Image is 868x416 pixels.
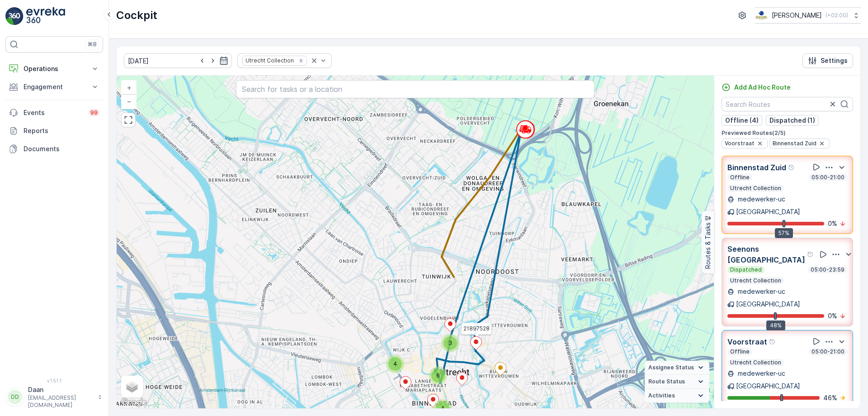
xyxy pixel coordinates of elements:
p: Offline [729,174,750,181]
div: 48% [766,320,785,330]
span: 4 [441,405,444,411]
span: Assignee Status [648,364,694,371]
p: Offline [729,348,750,355]
a: Layers [122,377,142,397]
p: [EMAIL_ADDRESS][DOMAIN_NAME] [28,394,93,409]
p: medewerker-uc [736,195,785,204]
button: Settings [802,53,853,68]
span: 3 [448,339,452,346]
p: Binnenstad Zuid [727,162,786,173]
img: basis-logo_rgb2x.png [755,10,768,20]
div: Help Tooltip Icon [769,338,776,345]
div: Help Tooltip Icon [788,164,795,171]
p: Offline (4) [725,116,759,125]
p: Utrecht Collection [729,359,782,366]
div: Remove Utrecht Collection [296,57,306,64]
span: v 1.51.1 [5,378,103,383]
div: 6 [429,367,447,385]
a: Reports [5,122,103,140]
p: Seenons [GEOGRAPHIC_DATA] [727,244,805,265]
p: 0 % [828,219,837,228]
span: Route Status [648,378,685,385]
p: Documents [24,144,99,153]
summary: Activities [645,389,709,403]
p: Reports [24,126,99,135]
p: [PERSON_NAME] [772,11,822,20]
a: Open this area in Google Maps (opens a new window) [119,397,149,408]
div: 3 [441,334,459,352]
summary: Route Status [645,375,709,389]
input: Search Routes [722,97,853,111]
p: 99 [90,109,98,116]
button: DDDaan[EMAIL_ADDRESS][DOMAIN_NAME] [5,385,103,409]
p: [GEOGRAPHIC_DATA] [736,382,800,391]
p: 05:00-21:00 [811,348,845,355]
p: ( +02:00 ) [826,12,848,19]
span: Activities [648,392,675,399]
a: Documents [5,140,103,158]
p: Utrecht Collection [729,185,782,192]
p: Dispatched (1) [769,116,815,125]
p: medewerker-uc [736,287,785,296]
p: Engagement [24,82,85,91]
a: Events99 [5,104,103,122]
div: 4 [386,355,404,373]
img: logo_light-DOdMpM7g.png [26,7,65,25]
p: Routes & Tasks [703,222,712,269]
span: − [127,97,132,105]
p: [GEOGRAPHIC_DATA] [736,300,800,309]
p: 0 % [828,311,837,320]
button: Engagement [5,78,103,96]
button: Dispatched (1) [766,115,819,126]
img: logo [5,7,24,25]
span: Binnenstad Zuid [773,140,816,147]
p: Previewed Routes ( 2 / 5 ) [722,129,853,137]
p: ⌘B [88,41,97,48]
p: Operations [24,64,85,73]
p: Utrecht Collection [729,277,782,284]
p: [GEOGRAPHIC_DATA] [736,207,800,216]
p: Add Ad Hoc Route [734,83,791,92]
a: Add Ad Hoc Route [722,83,791,92]
input: Search for tasks or a location [236,80,594,98]
span: Voorstraat [725,140,755,147]
a: Zoom In [122,81,136,95]
p: Cockpit [116,8,157,23]
span: 4 [393,360,397,367]
p: Daan [28,385,93,394]
p: 05:00-21:00 [811,174,845,181]
p: Dispatched [729,266,763,273]
p: Settings [821,56,848,65]
button: Offline (4) [722,115,762,126]
p: 46 % [823,393,837,402]
p: Voorstraat [727,336,767,347]
p: Events [24,108,83,117]
div: 57% [775,228,793,238]
div: Utrecht Collection [243,56,295,65]
button: Operations [5,60,103,78]
div: Help Tooltip Icon [807,251,814,258]
p: medewerker-uc [736,369,785,378]
span: 6 [436,372,440,379]
img: Google [119,397,149,408]
p: 05:00-23:59 [810,266,845,273]
summary: Assignee Status [645,361,709,375]
input: dd/mm/yyyy [124,53,232,68]
button: [PERSON_NAME](+02:00) [755,7,861,24]
span: + [127,84,131,91]
div: DD [8,390,22,404]
a: Zoom Out [122,95,136,108]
